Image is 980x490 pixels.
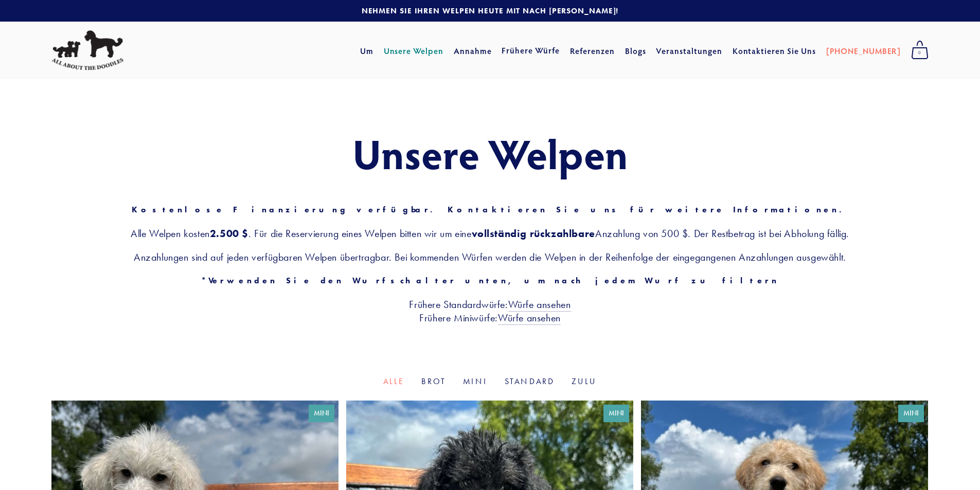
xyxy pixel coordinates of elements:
[508,298,571,312] a: Würfe ansehen
[826,40,901,60] a: [PHONE_NUMBER]
[131,227,210,240] font: Alle Welpen kosten
[906,38,934,63] a: 0 Artikel im Warenkorb
[625,40,646,60] a: Blogs
[570,46,615,57] font: Referenzen
[384,40,443,60] a: Unsere Welpen
[383,376,405,386] a: Alle
[248,227,471,240] font: . Für die Reservierung eines Welpen bitten wir um eine
[826,46,901,57] font: [PHONE_NUMBER]
[409,298,508,311] font: Frühere Standardwürfe:
[384,46,443,57] font: Unsere Welpen
[454,46,492,57] font: Annahme
[733,46,816,57] font: Kontaktieren Sie uns
[51,30,123,70] img: Alles über die Kritzeleien
[360,46,373,57] font: Um
[454,40,492,60] a: Annahme
[502,45,559,56] a: Frühere Würfe
[498,312,561,324] font: Würfe ansehen
[352,126,628,180] font: Unsere Welpen
[508,298,571,311] font: Würfe ansehen
[463,376,488,386] a: Mini
[134,251,846,263] font: Anzahlungen sind auf jeden verfügbaren Welpen übertragbar. Bei kommenden Würfen werden die Welpen...
[201,276,779,285] font: *Verwenden Sie den Wurfschalter unten, um nach jedem Wurf zu filtern
[733,40,816,60] a: Kontaktieren Sie uns
[656,40,722,60] a: Veranstaltungen
[505,376,555,386] a: Standard
[595,227,849,240] font: Anzahlung von 500 $. Der Restbetrag ist bei Abholung fällig.
[656,46,722,57] font: Veranstaltungen
[918,50,922,55] font: 0
[472,227,595,240] font: vollständig rückzahlbare
[572,376,597,386] a: Zulu
[210,227,248,240] font: 2.500 $
[570,40,615,60] a: Referenzen
[360,40,373,60] a: Um
[419,312,498,324] font: Frühere Miniwürfe:
[625,46,646,57] font: Blogs
[421,376,447,386] a: Brot
[498,312,561,325] a: Würfe ansehen
[132,205,848,214] font: Kostenlose Finanzierung verfügbar. Kontaktieren Sie uns für weitere Informationen.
